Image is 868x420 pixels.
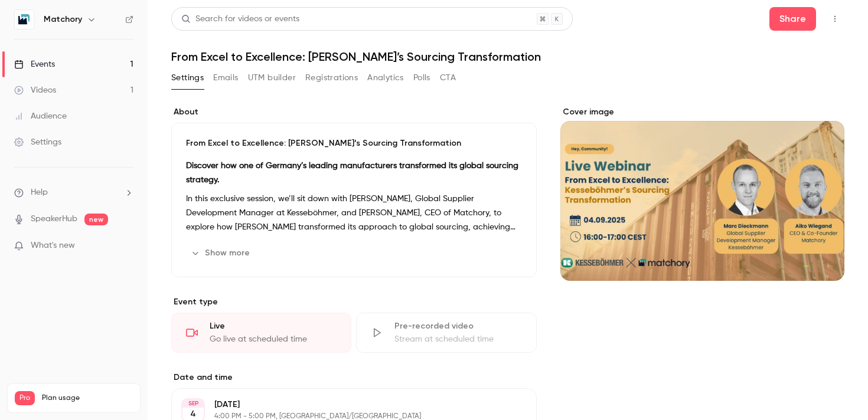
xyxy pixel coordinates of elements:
button: Analytics [367,68,404,87]
h6: Matchory [44,14,82,25]
div: Events [14,58,55,70]
button: Polls [413,68,430,87]
button: Share [769,7,816,31]
li: help-dropdown-opener [14,186,133,199]
button: Registrations [305,68,358,87]
p: [DATE] [214,399,474,411]
div: Search for videos or events [181,13,299,25]
p: 4 [190,408,196,420]
button: Show more [186,244,257,262]
button: Emails [213,68,238,87]
img: Matchory [15,10,34,29]
div: Live [210,320,337,332]
h1: From Excel to Excellence: [PERSON_NAME]’s Sourcing Transformation [171,50,844,64]
span: What's new [31,239,75,252]
label: Date and time [171,372,537,383]
div: LiveGo live at scheduled time [171,313,351,353]
label: Cover image [560,106,844,118]
div: SEP [182,399,204,408]
span: Help [31,186,48,199]
p: From Excel to Excellence: [PERSON_NAME]’s Sourcing Transformation [186,137,522,149]
button: CTA [440,68,456,87]
a: SpeakerHub [31,213,77,225]
p: In this exclusive session, we’ll sit down with [PERSON_NAME], Global Supplier Development Manager... [186,192,522,234]
strong: Discover how one of Germany’s leading manufacturers transformed its global sourcing strategy. [186,162,518,184]
div: Stream at scheduled time [394,333,521,345]
button: Settings [171,68,204,87]
div: Audience [14,110,67,122]
span: new [84,214,108,225]
div: Pre-recorded videoStream at scheduled time [356,313,536,353]
div: Go live at scheduled time [210,333,337,345]
span: Plan usage [42,393,133,403]
span: Pro [15,391,35,405]
label: About [171,106,537,118]
div: Settings [14,136,61,148]
section: Cover image [560,106,844,281]
div: Videos [14,84,56,96]
div: Pre-recorded video [394,320,521,332]
p: Event type [171,296,537,308]
button: UTM builder [248,68,296,87]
